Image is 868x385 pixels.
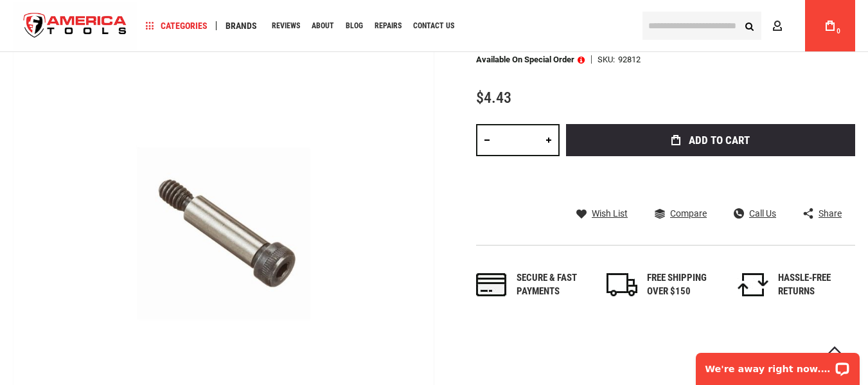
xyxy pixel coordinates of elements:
span: Reviews [272,22,300,30]
img: payments [476,273,507,296]
img: returns [738,273,768,296]
span: Share [819,209,842,218]
button: Add to Cart [566,124,855,156]
button: Search [737,13,761,38]
a: Categories [140,17,213,35]
span: Blog [346,22,363,30]
a: Call Us [734,208,776,219]
div: HASSLE-FREE RETURNS [778,271,855,299]
strong: SKU [598,55,618,64]
span: About [312,22,334,30]
iframe: Secure express checkout frame [563,160,858,223]
div: Secure & fast payments [517,271,594,299]
span: Categories [146,21,208,30]
p: Available on Special Order [476,55,585,64]
span: Call Us [749,209,776,218]
div: 92812 [618,55,641,64]
span: Brands [226,21,257,30]
a: Blog [340,17,369,35]
span: $4.43 [476,89,511,107]
a: Contact Us [407,17,460,35]
img: America Tools [13,2,137,50]
a: About [306,17,340,35]
a: Reviews [266,17,306,35]
img: shipping [607,273,637,296]
span: Compare [670,209,707,218]
span: Wish List [592,209,628,218]
a: store logo [13,2,137,50]
a: Repairs [369,17,407,35]
span: 0 [837,28,840,35]
iframe: LiveChat chat widget [687,345,868,385]
span: Contact Us [413,22,454,30]
span: Repairs [375,22,402,30]
a: Compare [655,208,707,219]
a: Brands [220,17,263,35]
div: FREE SHIPPING OVER $150 [647,271,724,299]
span: Add to Cart [689,135,750,146]
a: Wish List [576,208,628,219]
